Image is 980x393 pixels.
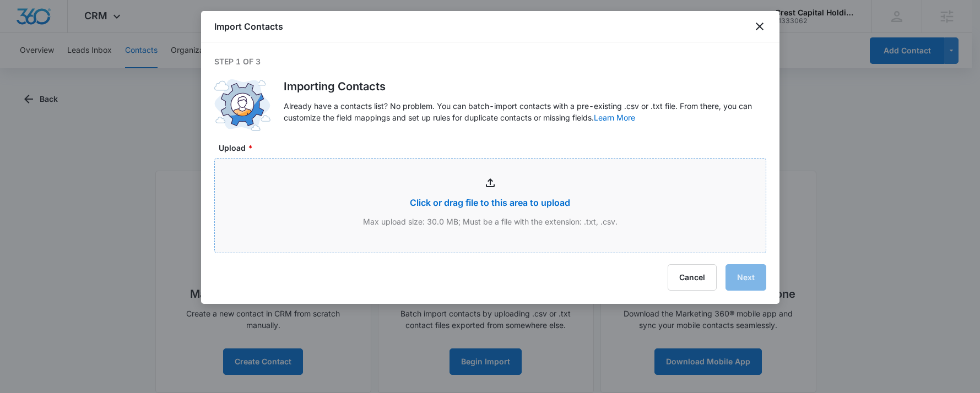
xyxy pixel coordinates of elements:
button: close [753,20,766,33]
label: Upload [219,142,771,154]
h1: Import Contacts [214,20,283,33]
a: Learn More [594,113,635,122]
input: Click or drag file to this area to upload [215,159,766,253]
button: Cancel [668,264,717,291]
h1: Importing Contacts [284,78,766,95]
p: Already have a contacts list? No problem. You can batch-import contacts with a pre-existing .csv ... [284,100,766,123]
p: Step 1 of 3 [214,56,766,67]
